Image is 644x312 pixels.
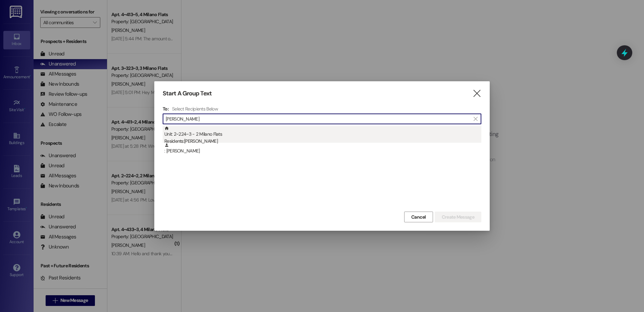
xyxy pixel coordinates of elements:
h3: To: [163,106,169,112]
div: : [PERSON_NAME] [164,143,481,154]
input: Search for any contact or apartment [166,114,470,124]
span: Cancel [411,214,426,221]
i:  [472,90,481,97]
button: Create Message [435,212,481,222]
span: Create Message [442,214,474,221]
div: Unit: 2~224~3 - 2 Milano FlatsResidents:[PERSON_NAME] [163,126,481,143]
button: Clear text [470,114,481,124]
i:  [474,116,477,122]
h4: Select Recipients Below [172,106,218,112]
div: Residents: [PERSON_NAME] [164,138,481,145]
div: Unit: 2~224~3 - 2 Milano Flats [164,126,481,145]
div: : [PERSON_NAME] [163,143,481,160]
button: Cancel [404,212,433,222]
h3: Start A Group Text [163,90,212,97]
